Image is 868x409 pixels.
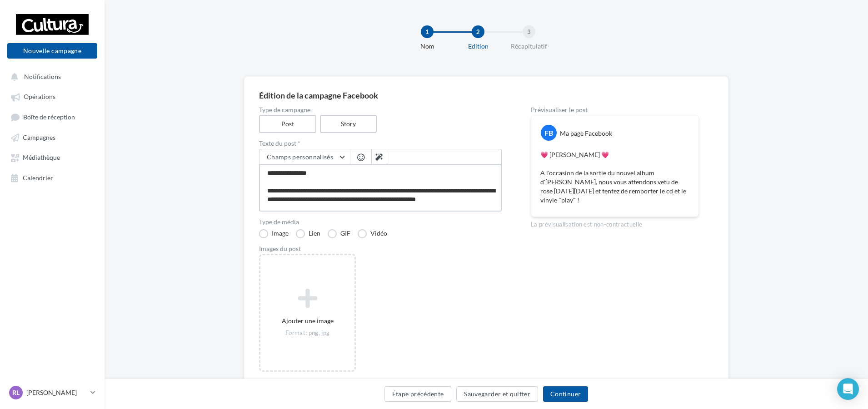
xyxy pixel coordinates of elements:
a: Rl [PERSON_NAME] [7,384,97,401]
p: [PERSON_NAME] [26,388,87,397]
div: Images du post [259,246,502,252]
a: Calendrier [5,169,99,186]
div: Récapitulatif [500,42,558,51]
div: FB [541,125,557,141]
label: Type de média [259,219,502,225]
div: 1 [421,25,434,38]
button: Nouvelle campagne [7,43,97,59]
button: Champs personnalisés [259,149,350,165]
span: Boîte de réception [23,113,75,121]
span: Rl [12,388,20,397]
label: GIF [328,229,350,238]
button: Étape précédente [384,386,452,402]
div: 3 [523,25,535,38]
div: 2 [472,25,484,38]
a: Médiathèque [5,149,99,165]
div: Prévisualiser le post [531,107,699,113]
span: Opérations [24,93,55,101]
button: Notifications [5,68,95,84]
span: Champs personnalisés [267,153,333,161]
a: Boîte de réception [5,108,99,125]
label: Type de campagne [259,107,502,113]
label: Image [259,229,289,238]
div: Édition de la campagne Facebook [259,91,713,99]
div: Nom [398,42,456,51]
span: Médiathèque [23,154,60,162]
label: Lien [296,229,320,238]
a: Opérations [5,88,99,104]
span: Calendrier [23,174,53,182]
label: Story [320,115,377,133]
span: Notifications [24,73,61,80]
label: Texte du post * [259,140,502,147]
p: 💗 [PERSON_NAME] 💗 A l'occasion de la sortie du nouvel album d'[PERSON_NAME], nous vous attendons ... [540,150,689,205]
label: Post [259,115,316,133]
div: Open Intercom Messenger [837,378,859,400]
button: Continuer [543,386,588,402]
a: Campagnes [5,129,99,145]
div: Edition [449,42,507,51]
label: Vidéo [358,229,387,238]
span: Campagnes [23,133,55,141]
div: Ma page Facebook [560,129,612,138]
div: La prévisualisation est non-contractuelle [531,217,699,229]
button: Sauvegarder et quitter [456,386,538,402]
